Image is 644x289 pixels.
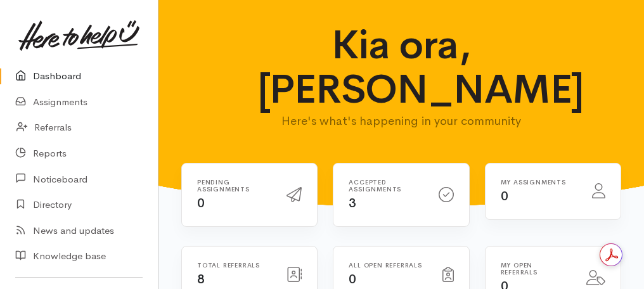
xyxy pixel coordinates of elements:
[257,112,546,130] p: Here's what's happening in your community
[501,179,577,186] h6: My assignments
[501,188,508,204] span: 0
[349,179,423,193] h6: Accepted assignments
[349,262,427,269] h6: All open referrals
[349,195,356,211] span: 3
[197,195,205,211] span: 0
[501,262,571,276] h6: My open referrals
[349,271,356,287] span: 0
[197,262,271,269] h6: Total referrals
[257,23,546,112] h1: Kia ora, [PERSON_NAME]
[197,271,205,287] span: 8
[197,179,271,193] h6: Pending assignments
